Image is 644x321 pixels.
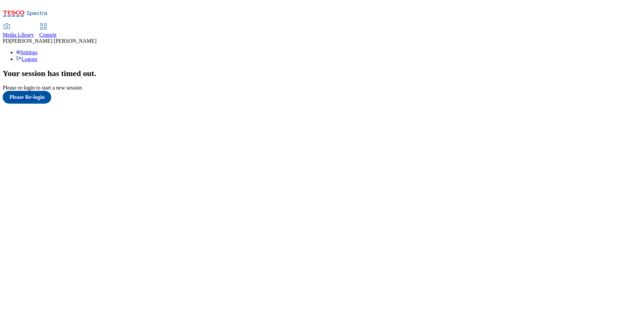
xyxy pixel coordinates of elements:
[39,24,57,38] a: Content
[3,69,641,78] h2: Your session has timed out
[3,91,51,104] button: Please Re-login
[3,24,34,38] a: Media Library
[94,69,96,78] span: .
[16,49,38,55] a: Settings
[39,32,57,38] span: Content
[3,32,34,38] span: Media Library
[16,56,37,62] a: Logout
[9,38,96,44] span: [PERSON_NAME] [PERSON_NAME]
[3,85,641,91] div: Please re-login to start a new session
[3,38,9,44] span: PD
[3,91,641,104] a: Please Re-login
